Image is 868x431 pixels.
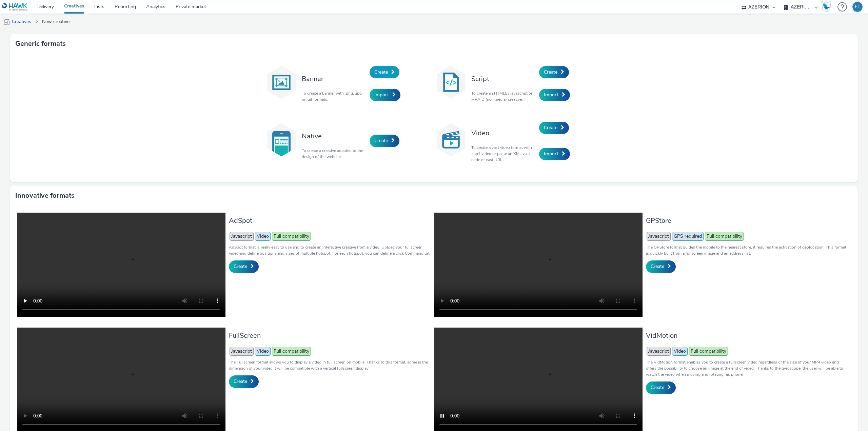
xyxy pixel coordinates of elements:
[234,263,247,270] span: Create
[705,232,744,241] span: Full compatibility
[539,89,570,101] a: Import
[471,129,536,138] h3: Video
[234,378,247,385] span: Create
[539,122,569,134] a: Create
[229,331,431,340] h3: FullScreen
[855,2,860,12] div: ET
[544,124,557,131] span: Create
[646,331,848,340] h3: VidMotion
[647,347,671,356] span: Javascript
[264,65,298,99] img: banner.svg
[471,90,536,102] p: To create an HTML5 / javascript or MRAID (rich media) creative.
[15,191,75,201] h3: Innovative formats
[272,347,311,356] span: Full compatibility
[229,375,259,388] a: Create
[434,123,468,157] img: video.svg
[689,347,728,356] span: Full compatibility
[374,69,388,75] span: Create
[651,263,664,270] span: Create
[255,232,271,241] span: Video
[374,137,388,144] span: Create
[539,66,569,78] a: Create
[646,359,848,377] p: The VidMotion format enables you to create a fullscreen video regardless of the size of your MP4 ...
[821,1,831,12] img: Hawk Academy
[471,144,536,163] p: To create a vast video format with .mp4 video or paste an XML vast code or vast URL.
[2,3,28,11] img: undefined Logo
[229,260,259,273] a: Create
[229,244,431,256] p: AdSpot format is really easy to use and to create an interactive creative from a video. Upload yo...
[370,66,399,78] a: Create
[646,381,676,394] a: Create
[230,232,254,241] span: Javascript
[647,232,671,241] span: Javascript
[646,216,848,225] h3: GPStore
[302,148,366,160] p: To create a creative adapted to the design of the website.
[539,148,570,160] a: Import
[302,132,366,141] h3: Native
[374,92,389,98] span: Import
[471,74,536,83] h3: Script
[672,232,704,241] span: GPS required
[544,92,558,98] span: Import
[544,69,557,75] span: Create
[821,1,834,12] a: Hawk Academy
[15,39,66,49] h3: Generic formats
[672,347,688,356] span: Video
[229,216,431,225] h3: AdSpot
[646,244,848,256] p: The GPStore format guides the mobile to the nearest store, it requires the activation of geolocat...
[264,123,298,157] img: native.svg
[302,74,366,83] h3: Banner
[651,384,664,391] span: Create
[3,19,10,25] img: mobile
[230,347,254,356] span: Javascript
[302,90,366,102] p: To create a banner with .png, .jpg or .gif formats.
[272,232,311,241] span: Full compatibility
[544,151,558,157] span: Import
[370,89,400,101] a: Import
[255,347,271,356] span: Video
[646,260,676,273] a: Create
[229,359,431,371] p: The Fullscreen format allows you to display a video in full screen on mobile. Thanks to this form...
[370,135,399,147] a: Create
[39,14,73,30] a: New creative
[434,65,468,99] img: code.svg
